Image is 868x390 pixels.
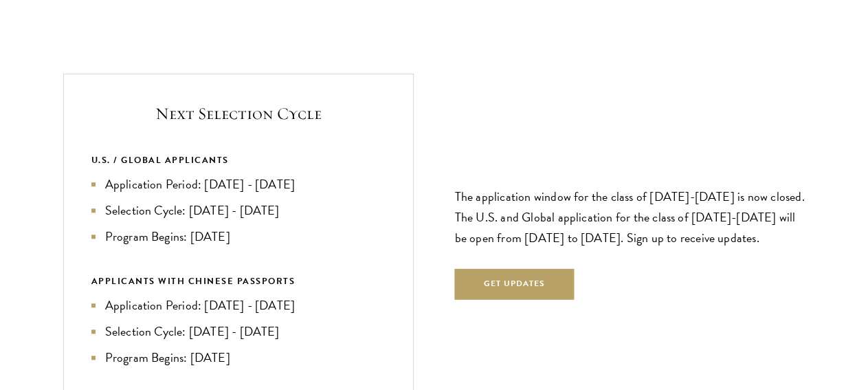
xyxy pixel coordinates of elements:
button: Get Updates [455,269,575,300]
h5: Next Selection Cycle [91,102,386,125]
div: APPLICANTS WITH CHINESE PASSPORTS [91,274,386,289]
li: Application Period: [DATE] - [DATE] [91,175,386,194]
li: Application Period: [DATE] - [DATE] [91,296,386,315]
div: U.S. / GLOBAL APPLICANTS [91,153,386,168]
li: Selection Cycle: [DATE] - [DATE] [91,322,386,341]
p: The application window for the class of [DATE]-[DATE] is now closed. The U.S. and Global applicat... [455,186,805,248]
li: Program Begins: [DATE] [91,227,386,246]
li: Program Begins: [DATE] [91,348,386,367]
li: Selection Cycle: [DATE] - [DATE] [91,201,386,220]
